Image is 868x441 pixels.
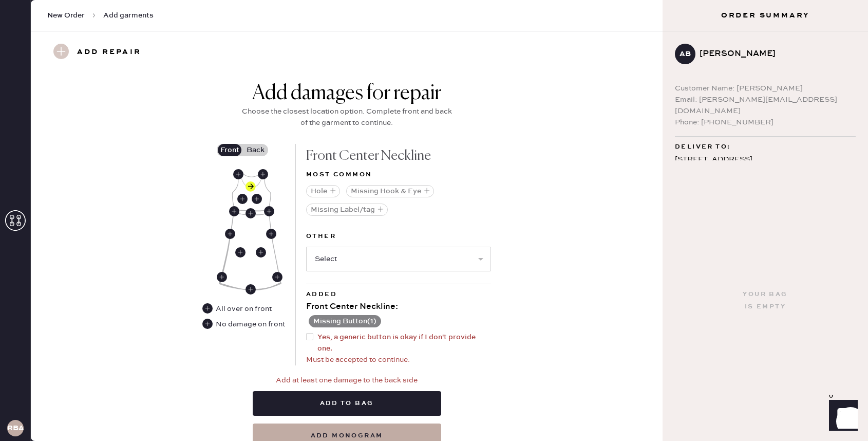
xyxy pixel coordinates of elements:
[216,303,272,315] div: All over on front
[675,153,856,192] div: [STREET_ADDRESS] Unit 406 [PERSON_NAME] , WA 98052
[317,332,491,354] span: Yes, a generic button is okay if I don't provide one.
[202,303,273,315] div: All over on front
[77,44,141,61] h3: Add repair
[306,301,491,313] div: Front Center Neckline :
[253,391,441,416] button: Add to bag
[675,94,856,117] div: Email: [PERSON_NAME][EMAIL_ADDRESS][DOMAIN_NAME]
[237,194,248,204] div: Front Right Body
[675,83,856,94] div: Customer Name: [PERSON_NAME]
[700,48,847,60] div: [PERSON_NAME]
[219,169,281,290] img: Garment image
[202,319,285,330] div: No damage on front
[103,10,154,21] span: Add garments
[266,229,276,239] div: Front Left Side Seam
[47,10,85,21] span: New Order
[256,247,266,258] div: Front Left Skirt Body
[675,141,730,153] span: Deliver to:
[743,288,787,313] div: Your bag is empty
[680,50,691,58] h3: AB
[264,206,274,216] div: Front Left Waistband
[306,204,388,216] button: Missing Label/tag
[239,81,455,106] div: Add damages for repair
[272,272,282,282] div: Front Left Side Seam
[306,230,491,243] label: Other
[675,117,856,128] div: Phone: [PHONE_NUMBER]
[306,354,491,365] div: Must be accepted to continue.
[225,229,235,239] div: Front Right Side Seam
[235,247,246,258] div: Front Right Skirt Body
[246,284,256,295] div: Front Center Hem
[309,315,381,327] button: Missing Button(1)
[246,208,256,218] div: Front Center Waistband
[819,395,863,439] iframe: Front Chat
[663,10,868,21] h3: Order Summary
[306,185,340,197] button: Hole
[346,185,434,197] button: Missing Hook & Eye
[246,181,256,192] div: Front Center Neckline
[258,169,268,179] div: Front Left Shoulder
[306,288,491,301] div: Added
[276,375,418,386] div: Add at least one damage to the back side
[306,144,491,169] div: Front Center Neckline
[7,425,24,432] h3: RBA
[252,194,262,204] div: Front Left Body
[229,206,239,216] div: Front Right Waistband
[239,106,455,128] div: Choose the closest location option. Complete front and back of the garment to continue.
[242,144,268,156] label: Back
[217,144,242,156] label: Front
[216,319,285,330] div: No damage on front
[306,169,491,181] div: Most common
[217,272,227,282] div: Front Right Side Seam
[233,169,243,179] div: Front Right Shoulder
